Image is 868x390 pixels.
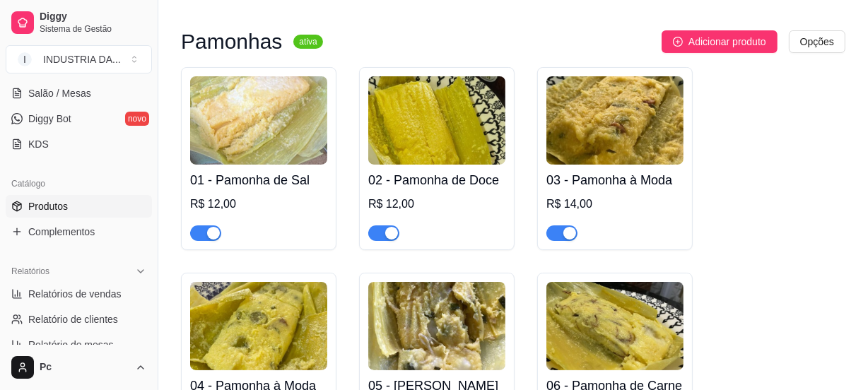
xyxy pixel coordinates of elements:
div: R$ 14,00 [546,196,684,213]
a: Complementos [6,220,152,243]
h4: 02 - Pamonha de Doce [368,170,505,190]
h4: 03 - Pamonha à Moda [546,170,684,190]
div: R$ 12,00 [190,196,327,213]
button: Opções [789,30,845,53]
span: Relatório de clientes [28,312,118,326]
span: Salão / Mesas [28,86,91,100]
img: product-image [368,76,505,165]
a: Produtos [6,195,152,218]
span: Relatório de mesas [28,338,114,352]
a: Diggy Botnovo [6,107,152,130]
button: Pc [6,350,152,384]
span: Sistema de Gestão [40,23,146,35]
button: Select a team [6,45,152,73]
span: I [18,52,32,66]
span: Produtos [28,199,68,213]
span: Adicionar produto [688,34,766,49]
a: Relatório de clientes [6,308,152,331]
a: KDS [6,133,152,155]
span: Opções [800,34,834,49]
img: product-image [190,282,327,370]
span: Relatórios [11,266,49,277]
span: Diggy [40,11,146,23]
span: Diggy Bot [28,112,71,126]
div: R$ 12,00 [368,196,505,213]
img: product-image [368,282,505,370]
a: Salão / Mesas [6,82,152,105]
div: INDUSTRIA DA ... [43,52,121,66]
span: KDS [28,137,49,151]
span: Relatórios de vendas [28,287,122,301]
h4: 01 - Pamonha de Sal [190,170,327,190]
a: Relatório de mesas [6,333,152,356]
h3: Pamonhas [181,33,282,50]
a: Relatórios de vendas [6,283,152,305]
img: product-image [546,282,684,370]
button: Adicionar produto [662,30,778,53]
span: Pc [40,361,129,374]
img: product-image [546,76,684,165]
span: Complementos [28,225,95,239]
img: product-image [190,76,327,165]
div: Catálogo [6,172,152,195]
sup: ativa [293,35,322,49]
a: DiggySistema de Gestão [6,6,152,40]
span: plus-circle [673,37,683,47]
